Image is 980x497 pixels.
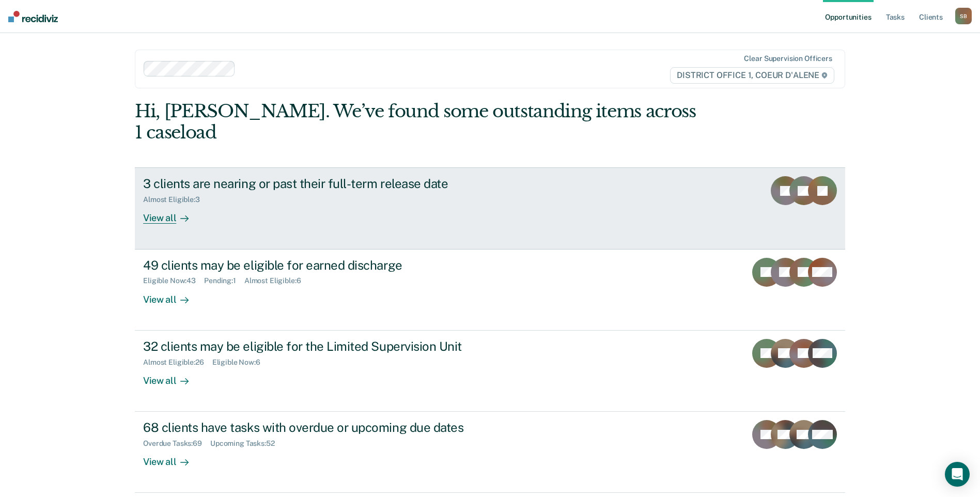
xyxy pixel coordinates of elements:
a: 3 clients are nearing or past their full-term release dateAlmost Eligible:3View all [135,167,845,249]
a: 49 clients may be eligible for earned dischargeEligible Now:43Pending:1Almost Eligible:6View all [135,250,845,331]
div: Hi, [PERSON_NAME]. We’ve found some outstanding items across 1 caseload [135,101,703,143]
div: View all [143,204,201,224]
div: Overdue Tasks : 69 [143,439,210,448]
div: Almost Eligible : 3 [143,195,208,204]
div: Clear supervision officers [744,54,832,63]
div: 3 clients are nearing or past their full-term release date [143,176,506,191]
img: Recidiviz [8,11,58,22]
div: View all [143,285,201,305]
div: Eligible Now : 6 [212,358,269,367]
div: Eligible Now : 43 [143,276,204,285]
div: View all [143,366,201,386]
div: S B [955,8,972,24]
a: 32 clients may be eligible for the Limited Supervision UnitAlmost Eligible:26Eligible Now:6View all [135,331,845,412]
div: 68 clients have tasks with overdue or upcoming due dates [143,420,506,435]
div: Almost Eligible : 26 [143,358,212,367]
a: 68 clients have tasks with overdue or upcoming due datesOverdue Tasks:69Upcoming Tasks:52View all [135,412,845,493]
div: Upcoming Tasks : 52 [210,439,283,448]
span: DISTRICT OFFICE 1, COEUR D'ALENE [670,67,834,84]
div: 49 clients may be eligible for earned discharge [143,258,506,273]
div: 32 clients may be eligible for the Limited Supervision Unit [143,339,506,354]
div: Almost Eligible : 6 [244,276,309,285]
div: Open Intercom Messenger [945,462,970,487]
div: Pending : 1 [204,276,244,285]
div: View all [143,448,201,468]
button: SB [955,8,972,24]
